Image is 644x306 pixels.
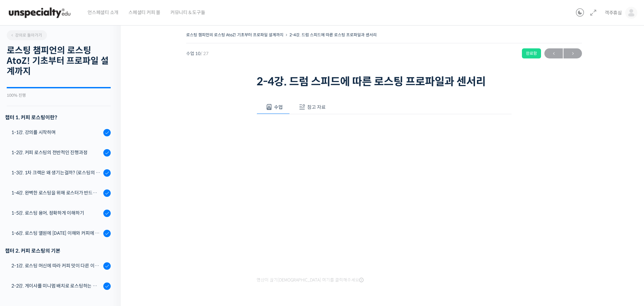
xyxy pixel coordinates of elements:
[10,33,42,38] span: 강의로 돌아가기
[274,104,283,110] span: 수업
[11,262,101,269] div: 2-1강. 로스팅 머신에 따라 커피 맛이 다른 이유 (로스팅 머신의 매커니즘과 열원)
[11,169,101,176] div: 1-3강. 1차 크랙은 왜 생기는걸까? (로스팅의 물리적, 화학적 변화)
[605,10,622,16] span: 객주휴심
[7,30,47,40] a: 강의로 돌아가기
[544,49,563,58] span: ←
[7,93,111,97] div: 100% 진행
[186,32,283,37] a: 로스팅 챔피언의 로스팅 AtoZ! 기초부터 프로파일 설계까지
[11,129,101,136] div: 1-1강. 강의를 시작하며
[11,189,101,196] div: 1-4강. 완벽한 로스팅을 위해 로스터가 반드시 갖춰야 할 것 (로스팅 목표 설정하기)
[257,75,512,88] h1: 2-4강. 드럼 스피드에 따른 로스팅 프로파일과 센서리
[563,49,582,58] span: →
[186,51,209,56] span: 수업 10
[563,48,582,58] a: 다음→
[257,277,364,283] span: 영상이 끊기[DEMOGRAPHIC_DATA] 여기를 클릭해주세요
[7,45,111,77] h2: 로스팅 챔피언의 로스팅 AtoZ! 기초부터 프로파일 설계까지
[289,32,377,37] a: 2-4강. 드럼 스피드에 따른 로스팅 프로파일과 센서리
[11,229,101,237] div: 1-6강. 로스팅 열원에 [DATE] 이해와 커피에 미치는 영향
[307,104,326,110] span: 참고 자료
[201,51,209,56] span: / 27
[11,149,101,156] div: 1-2강. 커피 로스팅의 전반적인 진행과정
[11,282,101,290] div: 2-2강. 게이샤를 미니멈 배치로 로스팅하는 이유 (로스터기 용량과 배치 사이즈)
[5,246,111,255] div: 챕터 2. 커피 로스팅의 기본
[5,113,111,122] h3: 챕터 1. 커피 로스팅이란?
[522,48,541,58] div: 완료함
[544,48,563,58] a: ←이전
[11,209,101,217] div: 1-5강. 로스팅 용어, 정확하게 이해하기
